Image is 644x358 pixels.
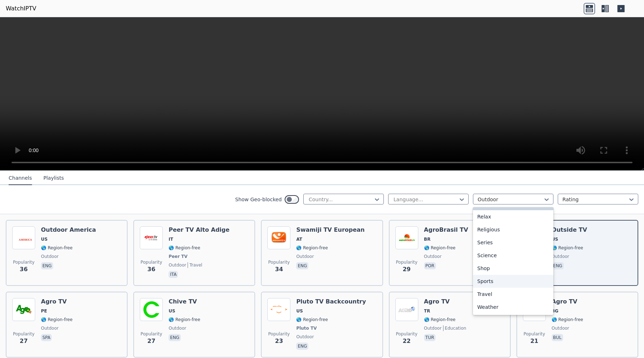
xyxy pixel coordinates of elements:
[402,337,410,345] span: 22
[141,259,162,265] span: Popularity
[141,331,162,337] span: Popularity
[395,226,418,249] img: AgroBrasil TV
[296,334,314,340] span: outdoor
[424,325,442,331] span: outdoor
[140,298,163,321] img: Chive TV
[552,317,583,322] span: 🌎 Region-free
[13,259,34,265] span: Popularity
[552,236,558,242] span: US
[424,262,436,269] p: por
[41,325,59,331] span: outdoor
[424,245,456,251] span: 🌎 Region-free
[473,301,553,314] div: Weather
[41,308,47,314] span: PE
[188,262,202,268] span: travel
[424,236,431,242] span: BR
[169,298,200,305] h6: Chive TV
[552,298,583,305] h6: Agro TV
[443,325,466,331] span: education
[275,265,283,274] span: 34
[424,226,468,234] h6: AgroBrasil TV
[395,298,418,321] img: Agro TV
[275,337,283,345] span: 23
[552,262,564,269] p: eng
[169,271,178,278] p: ita
[41,226,96,234] h6: Outdoor America
[552,226,587,234] h6: Outside TV
[473,262,553,275] div: Shop
[169,245,200,251] span: 🌎 Region-free
[41,334,52,341] p: spa
[9,171,32,185] button: Channels
[296,298,366,305] h6: Pluto TV Backcountry
[296,236,302,242] span: AT
[147,337,155,345] span: 27
[296,262,308,269] p: eng
[296,245,328,251] span: 🌎 Region-free
[41,254,59,259] span: outdoor
[169,226,229,234] h6: Peer TV Alto Adige
[296,254,314,259] span: outdoor
[43,171,64,185] button: Playlists
[424,308,430,314] span: TR
[402,265,410,274] span: 29
[552,334,563,341] p: bul
[296,325,317,331] span: Pluto TV
[41,236,47,242] span: US
[169,317,200,322] span: 🌎 Region-free
[552,245,583,251] span: 🌎 Region-free
[396,259,418,265] span: Popularity
[473,223,553,236] div: Religious
[473,210,553,223] div: Relax
[296,226,364,234] h6: Swamiji TV European
[235,196,282,203] label: Show Geo-blocked
[524,331,545,337] span: Popularity
[41,262,53,269] p: eng
[169,262,186,268] span: outdoor
[473,275,553,288] div: Sports
[140,226,163,249] img: Peer TV Alto Adige
[41,298,73,305] h6: Agro TV
[552,325,569,331] span: outdoor
[424,334,436,341] p: tur
[41,317,73,322] span: 🌎 Region-free
[169,236,173,242] span: IT
[12,298,35,321] img: Agro TV
[473,236,553,249] div: Series
[6,4,36,13] a: WatchIPTV
[296,343,308,350] p: eng
[424,254,442,259] span: outdoor
[552,254,569,259] span: outdoor
[396,331,418,337] span: Popularity
[267,226,290,249] img: Swamiji TV European
[268,259,290,265] span: Popularity
[13,331,34,337] span: Popularity
[41,245,73,251] span: 🌎 Region-free
[552,308,558,314] span: BG
[147,265,155,274] span: 36
[169,308,175,314] span: US
[296,308,303,314] span: US
[268,331,290,337] span: Popularity
[296,317,328,322] span: 🌎 Region-free
[169,334,181,341] p: eng
[169,325,186,331] span: outdoor
[12,226,35,249] img: Outdoor America
[424,298,466,305] h6: Agro TV
[20,265,28,274] span: 36
[20,337,28,345] span: 27
[473,288,553,301] div: Travel
[473,249,553,262] div: Science
[267,298,290,321] img: Pluto TV Backcountry
[424,317,456,322] span: 🌎 Region-free
[530,337,538,345] span: 21
[169,254,188,259] span: Peer TV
